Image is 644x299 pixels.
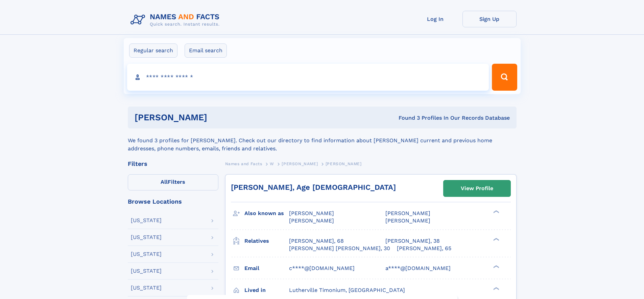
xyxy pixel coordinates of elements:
[289,210,334,216] span: [PERSON_NAME]
[131,268,162,274] div: [US_STATE]
[444,180,510,197] a: View Profile
[492,237,500,241] div: ❯
[289,237,344,245] a: [PERSON_NAME], 68
[282,159,318,168] a: [PERSON_NAME]
[492,264,500,269] div: ❯
[128,128,517,153] div: We found 3 profiles for [PERSON_NAME]. Check out our directory to find information about [PERSON_...
[131,251,162,257] div: [US_STATE]
[492,64,517,91] button: Search Button
[161,179,168,185] span: All
[127,64,489,91] input: search input
[397,245,451,252] a: [PERSON_NAME], 65
[303,114,510,122] div: Found 3 Profiles In Our Records Database
[185,43,227,58] label: Email search
[408,11,462,27] a: Log In
[135,113,303,122] h1: [PERSON_NAME]
[289,287,405,293] span: Lutherville Timonium, [GEOGRAPHIC_DATA]
[244,285,289,296] h3: Lived in
[225,159,262,168] a: Names and Facts
[231,183,396,191] a: [PERSON_NAME], Age [DEMOGRAPHIC_DATA]
[128,199,218,205] div: Browse Locations
[270,159,274,168] a: W
[385,210,430,216] span: [PERSON_NAME]
[282,161,318,166] span: [PERSON_NAME]
[492,210,500,214] div: ❯
[385,237,440,245] a: [PERSON_NAME], 38
[129,43,177,58] label: Regular search
[326,161,362,166] span: [PERSON_NAME]
[244,208,289,219] h3: Also known as
[131,218,162,223] div: [US_STATE]
[131,235,162,240] div: [US_STATE]
[128,11,225,29] img: Logo Names and Facts
[128,161,218,167] div: Filters
[462,11,517,27] a: Sign Up
[461,181,493,196] div: View Profile
[128,174,218,190] label: Filters
[492,286,500,291] div: ❯
[289,245,390,252] a: [PERSON_NAME] [PERSON_NAME], 30
[244,263,289,274] h3: Email
[385,217,430,224] span: [PERSON_NAME]
[270,161,274,166] span: W
[131,285,162,291] div: [US_STATE]
[244,235,289,247] h3: Relatives
[289,217,334,224] span: [PERSON_NAME]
